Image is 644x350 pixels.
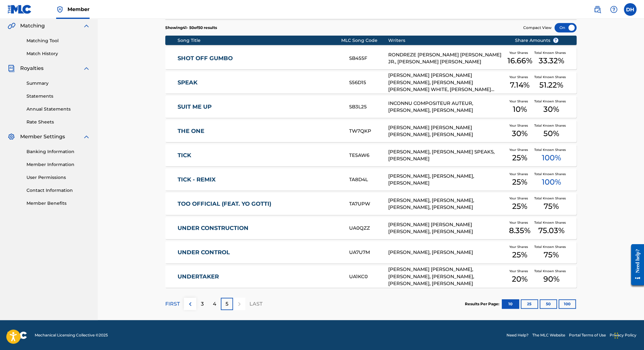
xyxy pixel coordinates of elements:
[8,22,15,30] img: Matching
[349,225,388,232] div: UA0QZZ
[26,37,90,44] a: Matching Tool
[20,133,65,141] span: Member Settings
[165,25,217,31] p: Showing 41 - 50 of 50 results
[26,50,90,57] a: Match History
[388,221,505,235] div: [PERSON_NAME] [PERSON_NAME] [PERSON_NAME], [PERSON_NAME]
[534,220,568,225] span: Total Known Shares
[213,300,216,308] p: 4
[8,331,27,339] img: logo
[178,103,340,111] a: SUIT ME UP
[201,300,204,308] p: 3
[178,128,340,135] a: THE ONE
[349,55,388,62] div: SB455F
[614,326,618,345] div: Drag
[507,55,532,66] span: 16.66 %
[349,79,388,86] div: S56D15
[559,299,576,309] button: 100
[509,220,530,225] span: Your Shares
[26,106,90,112] a: Annual Statements
[626,239,644,290] iframe: Resource Center
[341,37,388,44] div: MLC Song Code
[186,300,194,308] img: left
[178,176,340,183] a: TICK - REMIX
[178,79,340,86] a: SPEAK
[509,75,530,79] span: Your Shares
[509,172,530,176] span: Your Shares
[594,6,601,13] img: search
[512,104,527,115] span: 10 %
[26,80,90,87] a: Summary
[509,244,530,249] span: Your Shares
[349,176,388,183] div: TA8D4L
[509,196,530,201] span: Your Shares
[26,119,90,125] a: Rate Sheets
[512,152,527,164] span: 25 %
[553,38,558,43] span: ?
[543,104,559,115] span: 30 %
[26,93,90,100] a: Statements
[591,3,604,16] a: Public Search
[83,65,90,72] img: expand
[26,148,90,155] a: Banking Information
[534,196,568,201] span: Total Known Shares
[534,75,568,79] span: Total Known Shares
[534,123,568,128] span: Total Known Shares
[509,99,530,104] span: Your Shares
[35,332,108,338] span: Mechanical Licensing Collective © 2025
[512,273,528,285] span: 20 %
[83,133,90,141] img: expand
[26,200,90,207] a: Member Benefits
[388,197,505,211] div: [PERSON_NAME], [PERSON_NAME], [PERSON_NAME], [PERSON_NAME]
[534,172,568,176] span: Total Known Shares
[523,25,552,31] span: Compact View
[534,147,568,152] span: Total Known Shares
[542,152,561,164] span: 100 %
[534,50,568,55] span: Total Known Shares
[512,176,527,188] span: 25 %
[512,201,527,212] span: 25 %
[543,128,559,139] span: 50 %
[388,72,505,93] div: [PERSON_NAME] [PERSON_NAME] [PERSON_NAME], [PERSON_NAME] [PERSON_NAME] WHITE, [PERSON_NAME] LABRA...
[388,51,505,66] div: RONDREZE [PERSON_NAME] [PERSON_NAME] JR., [PERSON_NAME] [PERSON_NAME]
[569,332,606,338] a: Portal Terms of Use
[534,99,568,104] span: Total Known Shares
[612,320,644,350] iframe: Chat Widget
[388,37,505,44] div: Writers
[510,79,530,91] span: 7.14 %
[178,249,340,256] a: UNDER CONTROL
[509,123,530,128] span: Your Shares
[26,161,90,168] a: Member Information
[349,128,388,135] div: TW7QKP
[538,55,564,66] span: 33.32 %
[56,6,64,13] img: Top Rightsholder
[20,65,44,72] span: Royalties
[544,249,559,261] span: 75 %
[465,301,501,307] p: Results Per Page:
[225,300,228,308] p: 5
[540,299,557,309] button: 50
[178,273,340,280] a: UNDERTAKER
[610,332,636,338] a: Privacy Policy
[509,225,530,236] span: 8.35 %
[521,299,538,309] button: 25
[178,200,340,208] a: TOO OFFICIAL (FEAT. YO GOTTI)
[26,174,90,181] a: User Permissions
[610,6,618,13] img: help
[388,100,505,114] div: INCONNU COMPOSITEUR AUTEUR, [PERSON_NAME], [PERSON_NAME]
[512,128,528,139] span: 30 %
[178,152,340,159] a: TICK
[624,3,636,16] div: User Menu
[534,244,568,249] span: Total Known Shares
[509,147,530,152] span: Your Shares
[538,225,564,236] span: 75.03 %
[509,50,530,55] span: Your Shares
[509,269,530,273] span: Your Shares
[534,269,568,273] span: Total Known Shares
[178,37,341,44] div: Song Title
[8,133,15,141] img: Member Settings
[8,5,32,14] img: MLC Logo
[532,332,565,338] a: The MLC Website
[349,103,388,111] div: SB3L25
[388,249,505,256] div: [PERSON_NAME], [PERSON_NAME]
